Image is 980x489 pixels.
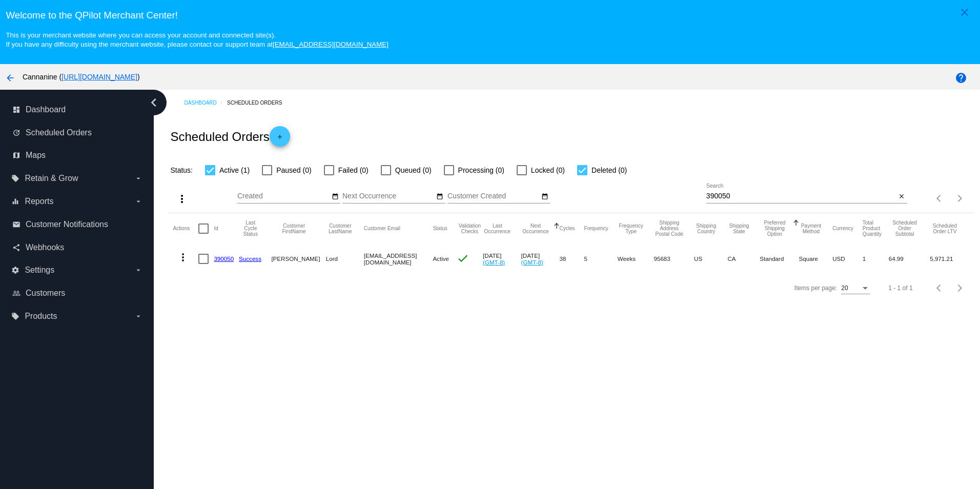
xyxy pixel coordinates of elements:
[521,223,550,234] button: Change sorting for NextOccurrenceUtc
[134,312,142,320] i: arrow_drop_down
[889,220,921,237] button: Change sorting for Subtotal
[457,213,483,244] mat-header-cell: Validation Checks
[26,243,64,252] span: Webhooks
[271,223,316,234] button: Change sorting for CustomerFirstName
[176,193,188,205] mat-icon: more_vert
[23,73,140,81] span: Cannanine ( )
[11,312,19,320] i: local_offer
[898,193,905,201] mat-icon: close
[12,101,142,118] a: dashboard Dashboard
[12,106,21,114] i: dashboard
[888,284,912,292] div: 1 - 1 of 1
[12,285,142,301] a: people_outline Customers
[338,164,369,176] span: Failed (0)
[654,220,685,237] button: Change sorting for ShippingPostcode
[889,244,930,274] mat-cell: 64.99
[560,244,584,274] mat-cell: 38
[4,72,16,84] mat-icon: arrow_back
[618,223,645,234] button: Change sorting for FrequencyType
[25,197,53,206] span: Reports
[326,223,355,234] button: Change sorting for CustomerLastName
[25,312,57,321] span: Products
[12,125,142,141] a: update Scheduled Orders
[896,191,907,202] button: Clear
[483,259,505,266] a: (GMT-8)
[332,193,339,201] mat-icon: date_range
[12,289,21,297] i: people_outline
[483,244,521,274] mat-cell: [DATE]
[12,151,21,159] i: map
[618,244,654,274] mat-cell: Weeks
[458,164,504,176] span: Processing (0)
[760,244,799,274] mat-cell: Standard
[12,220,21,229] i: email
[395,164,432,176] span: Queued (0)
[799,223,824,234] button: Change sorting for PaymentMethod.Type
[929,278,950,298] button: Previous page
[863,244,889,274] mat-cell: 1
[26,105,66,114] span: Dashboard
[447,192,540,200] input: Customer Created
[219,164,250,176] span: Active (1)
[173,213,198,244] mat-header-cell: Actions
[134,174,142,182] i: arrow_drop_down
[364,226,400,232] button: Change sorting for CustomerEmail
[12,239,142,256] a: share Webhooks
[457,252,469,264] mat-icon: check
[170,126,290,147] h2: Scheduled Orders
[591,164,627,176] span: Deleted (0)
[799,244,833,274] mat-cell: Square
[239,255,261,262] a: Success
[841,284,848,292] span: 20
[26,220,108,229] span: Customer Notifications
[26,151,46,160] span: Maps
[930,223,959,234] button: Change sorting for LifetimeValue
[12,129,21,137] i: update
[342,192,435,200] input: Next Occurrence
[483,223,512,234] button: Change sorting for LastOccurrenceUtc
[364,244,433,274] mat-cell: [EMAIL_ADDRESS][DOMAIN_NAME]
[11,266,19,274] i: settings
[521,259,543,266] a: (GMT-8)
[25,266,54,275] span: Settings
[326,244,364,274] mat-cell: Lord
[6,10,974,21] h3: Welcome to the QPilot Merchant Center!
[832,244,863,274] mat-cell: USD
[727,223,750,234] button: Change sorting for ShippingState
[706,192,896,200] input: Search
[11,174,19,182] i: local_offer
[955,72,967,84] mat-icon: help
[177,251,189,263] mat-icon: more_vert
[863,213,889,244] mat-header-cell: Total Product Quantity
[541,193,548,201] mat-icon: date_range
[146,94,162,111] i: chevron_left
[560,226,575,232] button: Change sorting for Cycles
[271,244,325,274] mat-cell: [PERSON_NAME]
[654,244,695,274] mat-cell: 95683
[6,31,388,48] small: This is your merchant website where you can access your account and connected site(s). If you hav...
[12,147,142,164] a: map Maps
[436,193,443,201] mat-icon: date_range
[958,6,971,18] mat-icon: close
[12,216,142,233] a: email Customer Notifications
[273,40,389,48] a: [EMAIL_ADDRESS][DOMAIN_NAME]
[239,220,262,237] button: Change sorting for LastProcessingCycleId
[950,188,970,209] button: Next page
[237,192,330,200] input: Created
[521,244,560,274] mat-cell: [DATE]
[727,244,760,274] mat-cell: CA
[214,255,234,262] a: 390050
[929,188,950,209] button: Previous page
[694,244,727,274] mat-cell: US
[433,226,447,232] button: Change sorting for Status
[134,266,142,274] i: arrow_drop_down
[694,223,718,234] button: Change sorting for ShippingCountry
[170,166,193,174] span: Status:
[62,73,137,81] a: [URL][DOMAIN_NAME]
[11,197,19,206] i: equalizer
[227,95,291,111] a: Scheduled Orders
[26,128,92,137] span: Scheduled Orders
[12,243,21,252] i: share
[25,174,78,183] span: Retain & Grow
[794,284,837,292] div: Items per page:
